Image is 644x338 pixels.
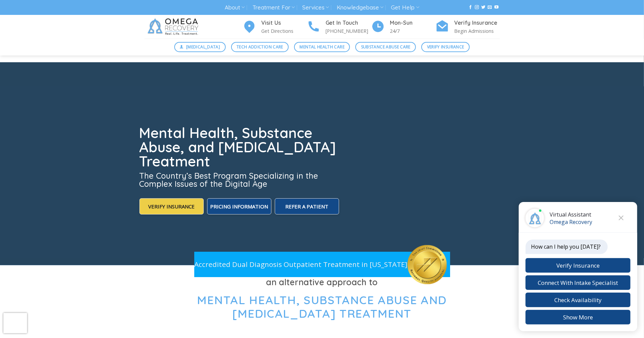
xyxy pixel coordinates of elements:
p: Get Directions [262,27,307,35]
a: Get In Touch [PHONE_NUMBER] [307,19,371,35]
a: [MEDICAL_DATA] [174,42,226,52]
a: Follow on Twitter [482,5,486,10]
a: Send us an email [488,5,492,10]
p: Accredited Dual Diagnosis Outpatient Treatment in [US_STATE] [194,259,407,270]
h1: Mental Health, Substance Abuse, and [MEDICAL_DATA] Treatment [139,126,340,168]
a: Verify Insurance [421,42,470,52]
a: Treatment For [252,1,295,14]
a: Follow on YouTube [494,5,498,10]
p: Begin Admissions [454,27,500,35]
p: [PHONE_NUMBER] [326,27,371,35]
span: [MEDICAL_DATA] [186,44,220,50]
span: Verify Insurance [427,44,464,50]
a: Substance Abuse Care [355,42,416,52]
h4: Get In Touch [326,19,371,27]
a: Visit Us Get Directions [243,19,307,35]
h3: an alternative approach to [145,275,500,289]
h4: Visit Us [262,19,307,27]
a: Verify Insurance Begin Admissions [436,19,500,35]
h4: Mon-Sun [390,19,436,27]
h3: The Country’s Best Program Specializing in the Complex Issues of the Digital Age [139,172,340,188]
img: Omega Recovery [145,15,204,39]
h4: Verify Insurance [454,19,500,27]
span: Substance Abuse Care [361,44,410,50]
p: 24/7 [390,27,436,35]
a: Tech Addiction Care [231,42,289,52]
a: Get Help [391,1,419,14]
span: Tech Addiction Care [237,44,283,50]
a: Services [302,1,329,14]
a: Mental Health Care [294,42,350,52]
a: Follow on Instagram [475,5,479,10]
span: Mental Health Care [300,44,345,50]
a: About [225,1,245,14]
span: Mental Health, Substance Abuse and [MEDICAL_DATA] Treatment [197,293,447,321]
a: Knowledgebase [337,1,383,14]
a: Follow on Facebook [468,5,472,10]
